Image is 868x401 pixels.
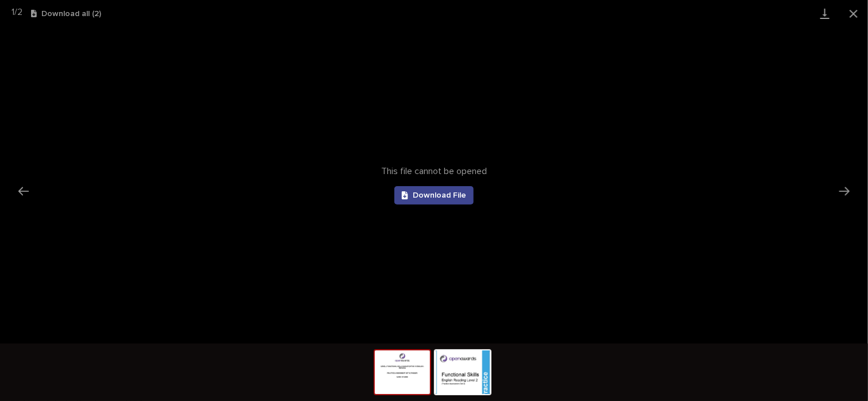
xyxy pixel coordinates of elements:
span: 2 [17,7,22,17]
button: Previous slide [11,180,36,202]
span: 1 [11,7,14,17]
img: https%3A%2F%2Fv5.airtableusercontent.com%2Fv3%2Fe%2F46%2F46%2F1760558400000%2FlYC_YahuiOfLTNq-CQv... [375,350,430,394]
span: Download File [413,191,466,199]
a: Download File [394,186,474,205]
button: Next slide [832,180,857,202]
span: This file cannot be opened [381,166,487,177]
button: Download all (2) [31,10,101,18]
img: https%3A%2F%2Fv5.airtableusercontent.com%2Fv3%2Fe%2F46%2F46%2F1760558400000%2F5rmXtQFCQE1YvZTJAoF... [435,350,490,394]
